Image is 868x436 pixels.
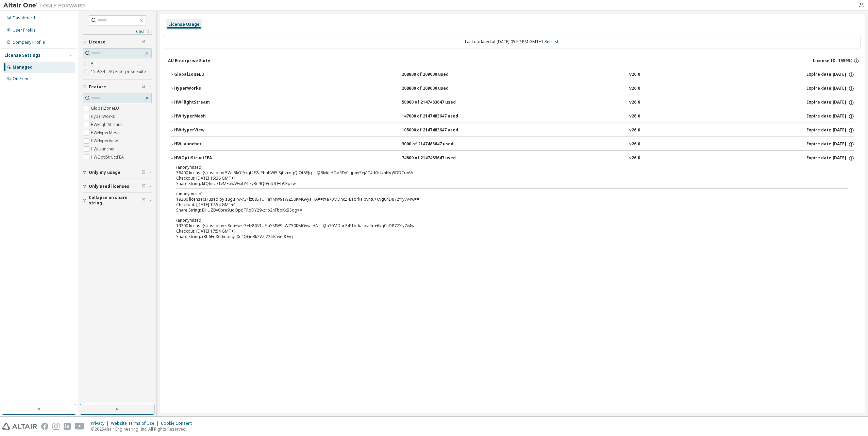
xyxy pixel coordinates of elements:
span: License ID: 155934 [813,58,852,63]
div: HWHyperMesh [174,113,235,120]
div: HyperWorks [174,86,235,92]
div: HWFlightStream [174,99,235,106]
div: 208800 of 209000 used [402,86,463,92]
div: v26.0 [629,155,640,161]
div: HWLauncher [174,141,235,147]
img: linkedin.svg [64,423,71,430]
label: 155934 - AU Enterprise Suite [91,68,147,76]
div: v26.0 [629,127,640,133]
label: HWHyperMesh [91,129,121,137]
div: User Profile [13,28,36,33]
div: Managed [13,65,33,70]
button: AU Enterprise SuiteLicense ID: 155934 [164,53,861,68]
div: GlobalZoneEU [174,72,235,78]
div: Share String: BHUZBv0bru9uoOpqTRqDY29kcro2nFboKkBSog== [176,207,832,213]
label: HWLauncher [91,145,116,153]
label: HyperWorks [91,112,116,121]
div: 3000 of 2147483647 used [402,141,463,147]
button: License [83,35,152,50]
div: HWHyperView [174,127,235,133]
button: HWOptiStructFEA74800 of 2147483647 usedv26.0Expire date:[DATE] [170,151,854,166]
div: v26.0 [629,113,640,120]
div: 208800 of 209000 used [402,72,463,78]
a: Clear all [83,29,152,34]
span: Clear filter [141,39,146,45]
button: Collapse on share string [83,193,152,208]
span: Clear filter [141,84,146,90]
label: All [91,59,97,68]
div: License Settings [4,53,40,58]
div: Expire date: [DATE] [806,127,854,133]
img: altair_logo.svg [2,423,37,430]
div: 36400 license(s) used by 5Ws3kGIAxgt2E2aPbhhWl5JSjtU+ogQlQt8EJg==@BMglHOoRDy1gpnvS+jAT4dGcfznH/g5... [176,164,832,176]
label: HWFlightStream [91,121,123,129]
div: AU Enterprise Suite [168,58,210,63]
div: v26.0 [629,99,640,106]
span: Clear filter [141,170,146,175]
button: HWFlightStream50000 of 2147483647 usedv26.0Expire date:[DATE] [170,95,854,110]
button: HWHyperView105000 of 2147483647 usedv26.0Expire date:[DATE] [170,123,854,138]
div: 19200 license(s) used by s8gu+wkr3+lz8IGTUFiaYMW9sWZ50KMGvyaiHA==@a70MDncZ4I1brkalbvntu+6vg0hD872... [176,217,832,229]
div: Website Terms of Use [111,421,161,426]
div: v26.0 [629,86,640,92]
span: Collapse on share string [89,195,141,206]
a: Refresh [545,39,560,44]
div: Expire date: [DATE] [806,72,854,78]
div: 50000 of 2147483647 used [402,99,463,106]
span: Feature [89,84,106,90]
div: Last updated at: [DATE] 05:57 PM GMT+1 [164,35,861,49]
p: (anonymized) [176,191,832,197]
button: HyperWorks208800 of 209000 usedv26.0Expire date:[DATE] [170,81,854,96]
div: HWOptiStructFEA [174,155,235,161]
button: Only used licenses [83,179,152,194]
div: Company Profile [13,40,45,45]
div: Share String: ktQheU/TvMFbwWyxbYLzyBe9Q0/glUU+b93pzw== [176,181,832,186]
img: Altair One [3,2,88,9]
div: Expire date: [DATE] [806,113,854,120]
div: Privacy [91,421,111,426]
div: Expire date: [DATE] [806,99,854,106]
div: Expire date: [DATE] [806,141,854,147]
div: Checkout: [DATE] 17:54 GMT+1 [176,202,832,207]
img: youtube.svg [75,423,85,430]
div: 74800 of 2147483647 used [402,155,463,161]
button: Feature [83,79,152,94]
button: Only my usage [83,165,152,180]
div: Expire date: [DATE] [806,155,854,161]
div: License Usage [168,22,200,27]
span: License [89,39,105,45]
div: Dashboard [13,15,35,21]
p: (anonymized) [176,164,832,170]
div: Expire date: [DATE] [806,86,854,92]
div: 19200 license(s) used by s8gu+wkr3+lz8IGTUFiaYMW9sWZ50KMGvyaiHA==@a70MDncZ4I1brkalbvntu+6vg0hD872... [176,191,832,202]
div: Share String: rRh6EqX60mpsgnXc4QGeBk2VZJ22IifCwe9Oyg== [176,234,832,239]
div: On Prem [13,76,30,81]
div: v26.0 [629,72,640,78]
span: Clear filter [141,184,146,189]
div: v26.0 [629,141,640,147]
div: 147000 of 2147483647 used [402,113,463,120]
button: GlobalZoneEU208800 of 209000 usedv26.0Expire date:[DATE] [170,67,854,82]
label: GlobalZoneEU [91,104,120,112]
span: Only my usage [89,170,120,175]
div: Cookie Consent [161,421,196,426]
img: instagram.svg [52,423,60,430]
label: HWOptiStructFEA [91,153,125,161]
button: HWHyperMesh147000 of 2147483647 usedv26.0Expire date:[DATE] [170,109,854,124]
div: 105000 of 2147483647 used [402,127,463,133]
div: Checkout: [DATE] 17:54 GMT+1 [176,229,832,234]
button: HWLauncher3000 of 2147483647 usedv26.0Expire date:[DATE] [170,137,854,152]
div: Checkout: [DATE] 15:38 GMT+1 [176,176,832,181]
span: Clear filter [141,198,146,203]
img: facebook.svg [41,423,48,430]
label: HWHyperView [91,137,119,145]
p: (anonymized) [176,217,832,223]
p: © 2025 Altair Engineering, Inc. All Rights Reserved. [91,426,196,432]
span: Only used licenses [89,184,129,189]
